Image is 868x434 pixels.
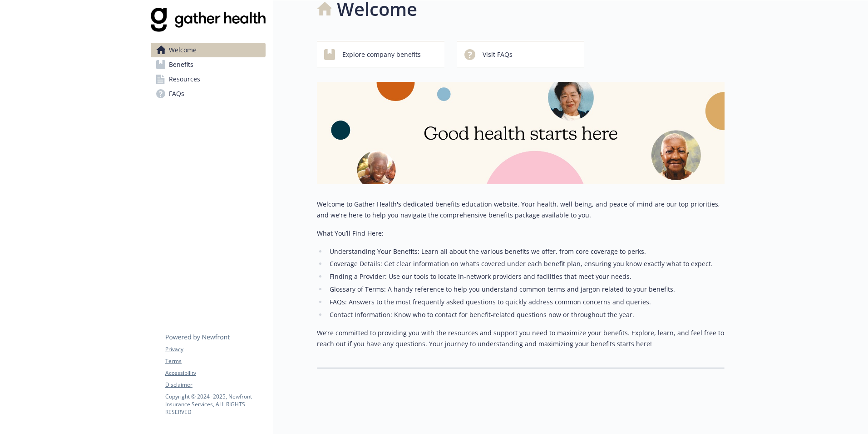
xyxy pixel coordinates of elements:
a: Welcome [151,43,266,57]
li: Contact Information: Know who to contact for benefit-related questions now or throughout the year. [327,309,725,320]
li: Coverage Details: Get clear information on what’s covered under each benefit plan, ensuring you k... [327,258,725,269]
a: Accessibility [165,369,265,377]
span: Welcome [169,43,197,57]
p: What You’ll Find Here: [317,228,725,239]
p: Copyright © 2024 - 2025 , Newfront Insurance Services, ALL RIGHTS RESERVED [165,393,265,416]
li: Finding a Provider: Use our tools to locate in-network providers and facilities that meet your ne... [327,271,725,282]
span: Explore company benefits [342,46,421,63]
li: Glossary of Terms: A handy reference to help you understand common terms and jargon related to yo... [327,284,725,295]
button: Visit FAQs [457,41,585,67]
a: Disclaimer [165,381,265,389]
span: Visit FAQs [483,46,513,63]
img: overview page banner [317,82,725,184]
span: FAQs [169,86,184,101]
span: Resources [169,72,200,86]
a: Benefits [151,57,266,72]
span: Benefits [169,57,193,72]
p: Welcome to Gather Health's dedicated benefits education website. Your health, well-being, and pea... [317,199,725,221]
p: We’re committed to providing you with the resources and support you need to maximize your benefit... [317,328,725,349]
li: Understanding Your Benefits: Learn all about the various benefits we offer, from core coverage to... [327,246,725,257]
li: FAQs: Answers to the most frequently asked questions to quickly address common concerns and queries. [327,297,725,308]
a: Resources [151,72,266,86]
button: Explore company benefits [317,41,444,67]
a: Terms [165,357,265,365]
a: Privacy [165,345,265,353]
a: FAQs [151,86,266,101]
